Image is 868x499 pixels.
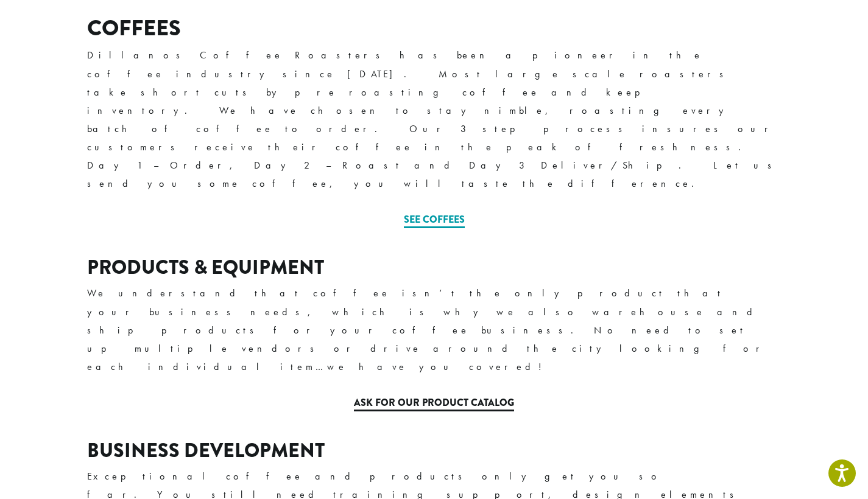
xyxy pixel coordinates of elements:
strong: BUSINESS DEVELOPMENT [87,436,325,465]
a: See Coffees [404,212,465,228]
h3: PRODUCTS & EQUIPMENT [87,256,782,279]
a: Ask for our Product Catalog [354,396,514,411]
p: Dillanos Coffee Roasters has been a pioneer in the coffee industry since [DATE]. Most large scale... [87,46,782,193]
h2: COFFEES [87,15,782,41]
p: We understand that coffee isn’t the only product that your business needs, which is why we also w... [87,284,782,375]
